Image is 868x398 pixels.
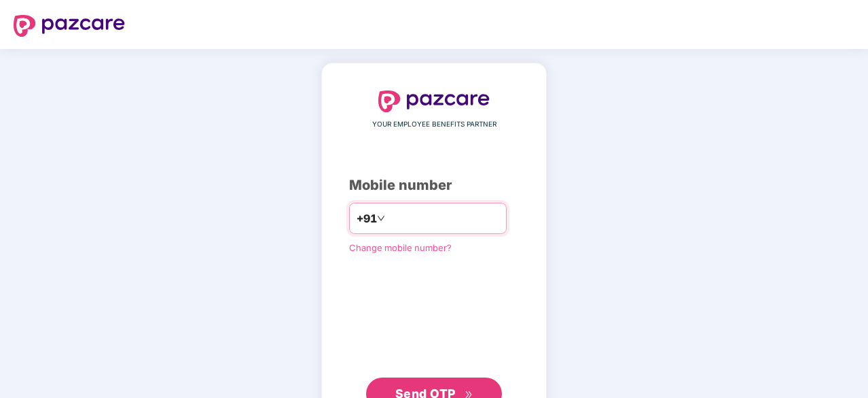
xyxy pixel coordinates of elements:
span: +91 [357,210,377,227]
span: YOUR EMPLOYEE BENEFITS PARTNER [372,119,496,130]
img: logo [14,15,125,37]
img: logo [378,90,490,112]
span: down [377,214,385,222]
a: Change mobile number? [349,242,452,253]
div: Mobile number [349,175,519,196]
